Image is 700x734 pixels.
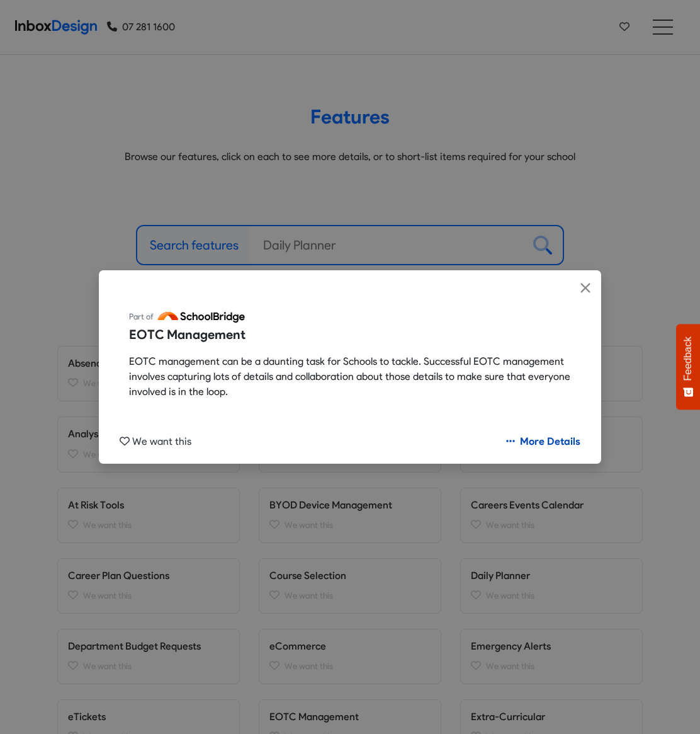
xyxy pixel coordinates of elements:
span: We want this [132,435,191,447]
button: We want this [109,430,202,454]
a: More Details [495,430,591,454]
button: Close [570,270,601,306]
span: EOTC Management [129,327,246,342]
span: Feedback [682,336,693,381]
span: More Details [520,435,580,447]
span: Part of [129,312,154,321]
span: EOTC management can be a daunting task for Schools to tackle. Successful EOTC management involves... [129,355,570,398]
button: Feedback - Show survey [676,324,700,410]
img: logo_schoolbridge.svg [156,306,251,326]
